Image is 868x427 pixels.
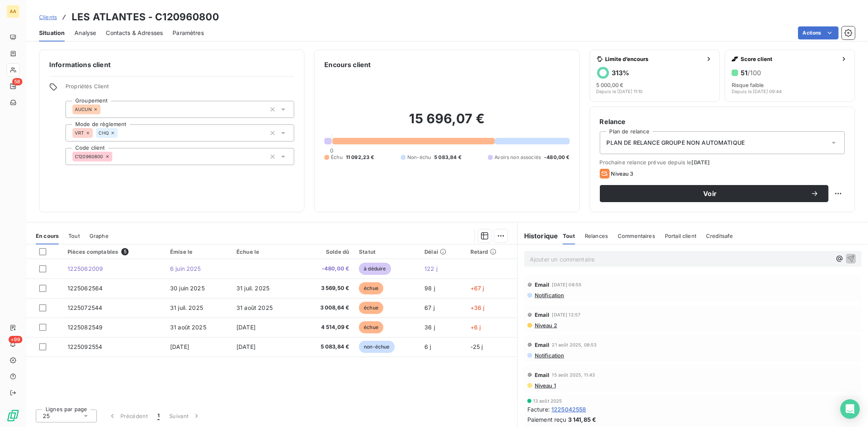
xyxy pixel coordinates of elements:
[68,343,103,350] span: 1225092554
[607,139,745,147] span: PLAN DE RELANCE GROUPE NON AUTOMATIQUE
[324,60,371,70] h6: Encours client
[610,190,811,197] span: Voir
[39,14,57,20] span: Clients
[68,285,103,292] span: 1225062564
[66,83,294,94] span: Propriétés Client
[535,281,550,288] span: Email
[424,285,435,292] span: 98 j
[590,50,720,102] button: Limite d’encours313%5 000,00 €Depuis le [DATE] 11:10
[600,117,845,126] h6: Relance
[692,159,710,166] span: [DATE]
[612,69,630,77] h6: 313 %
[173,29,204,37] span: Paramètres
[170,265,201,272] span: 6 juin 2025
[600,185,829,202] button: Voir
[153,407,164,425] button: 1
[68,248,160,255] div: Pièces comptables
[551,405,586,414] span: 1225042558
[527,415,566,424] span: Paiement reçu
[597,82,624,88] span: 5 000,00 €
[121,248,129,255] span: 5
[170,248,227,255] div: Émise le
[39,29,65,37] span: Situation
[236,324,256,331] span: [DATE]
[359,302,383,314] span: échue
[552,373,595,377] span: 15 août 2025, 11:43
[236,285,269,292] span: 31 juil. 2025
[236,248,293,255] div: Échue le
[741,69,761,77] h6: 51
[101,106,107,113] input: Ajouter une valeur
[535,372,550,378] span: Email
[112,153,119,160] input: Ajouter une valeur
[43,412,50,420] span: 25
[359,282,383,294] span: échue
[236,304,273,311] span: 31 août 2025
[732,82,764,88] span: Risque faible
[618,233,655,239] span: Commentaires
[533,399,562,403] span: 13 août 2025
[68,324,103,331] span: 1225082549
[494,154,541,161] span: Avoirs non associés
[840,399,860,419] div: Open Intercom Messenger
[331,154,343,161] span: Échu
[164,407,206,425] button: Suivant
[534,352,564,359] span: Notification
[359,248,415,255] div: Statut
[324,111,569,135] h2: 15 696,07 €
[359,263,391,275] span: à déduire
[170,285,205,292] span: 30 juin 2025
[303,284,349,292] span: 3 569,50 €
[600,159,845,166] span: Prochaine relance prévue depuis le
[606,56,702,62] span: Limite d’encours
[49,60,294,70] h6: Informations client
[236,343,256,350] span: [DATE]
[725,50,855,102] button: Score client51/100Risque faibleDepuis le [DATE] 09:44
[118,129,124,137] input: Ajouter une valeur
[552,282,582,287] span: [DATE] 08:55
[424,343,431,350] span: 6 j
[552,312,581,317] span: [DATE] 12:57
[568,415,597,424] span: 3 141,85 €
[12,78,22,85] span: 58
[741,56,837,62] span: Score client
[7,5,20,18] div: AA
[798,26,839,39] button: Actions
[303,265,349,273] span: -480,00 €
[518,231,558,241] h6: Historique
[75,154,103,159] span: C120960800
[527,405,550,414] span: Facture :
[563,233,575,239] span: Tout
[303,323,349,331] span: 4 514,09 €
[98,131,108,135] span: CHQ
[346,154,374,161] span: 11 092,23 €
[9,336,22,343] span: +99
[330,147,334,154] span: 0
[424,265,437,272] span: 122 j
[68,265,103,272] span: 1225062009
[170,324,206,331] span: 31 août 2025
[585,233,608,239] span: Relances
[39,13,57,21] a: Clients
[407,154,431,161] span: Non-échu
[470,324,481,331] span: +6 j
[611,170,634,177] span: Niveau 3
[424,324,435,331] span: 36 j
[665,233,696,239] span: Portail client
[68,304,103,311] span: 1225072544
[72,10,219,24] h3: LES ATLANTES - C120960800
[157,412,160,420] span: 1
[303,248,349,255] div: Solde dû
[359,341,394,353] span: non-échue
[359,321,383,333] span: échue
[748,69,761,77] span: /100
[75,107,92,112] span: AUCUN
[170,304,203,311] span: 31 juil. 2025
[74,29,96,37] span: Analyse
[470,343,483,350] span: -25 j
[303,304,349,312] span: 3 008,64 €
[552,342,597,347] span: 21 août 2025, 08:53
[434,154,461,161] span: 5 083,84 €
[170,343,189,350] span: [DATE]
[424,304,435,311] span: 67 j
